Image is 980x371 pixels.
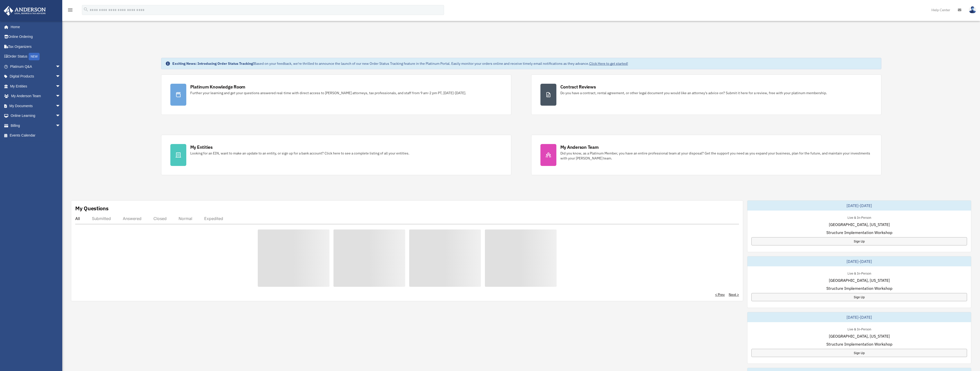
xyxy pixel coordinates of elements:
a: Sign Up [751,237,967,245]
a: My Anderson Team Did you know, as a Platinum Member, you have an entire professional team at your... [531,135,881,175]
div: Live & In-Person [844,326,875,331]
a: < Prev [715,292,725,297]
div: [DATE]-[DATE] [747,256,971,266]
a: menu [67,9,73,13]
a: Events Calendar [3,131,68,141]
a: My Entities Looking for an EIN, want to make an update to an entity, or sign up for a bank accoun... [161,135,511,175]
a: Platinum Knowledge Room Further your learning and get your questions answered real-time with dire... [161,74,511,115]
span: arrow_drop_down [56,91,65,101]
a: My Documentsarrow_drop_down [3,101,68,111]
div: Submitted [92,216,111,221]
div: Further your learning and get your questions answered real-time with direct access to [PERSON_NAM... [190,90,466,95]
div: Do you have a contract, rental agreement, or other legal document you would like an attorney's ad... [560,90,827,95]
a: Tax Organizers [3,42,68,52]
span: Structure Implementation Workshop [826,229,892,235]
a: Billingarrow_drop_down [3,121,68,131]
a: My Entitiesarrow_drop_down [3,81,68,91]
span: [GEOGRAPHIC_DATA], [US_STATE] [829,277,890,283]
a: Next > [729,292,739,297]
span: [GEOGRAPHIC_DATA], [US_STATE] [829,222,890,227]
div: My Anderson Team [560,144,599,150]
a: Home [3,22,65,32]
div: Normal [179,216,192,221]
span: arrow_drop_down [56,101,65,111]
div: All [75,216,80,221]
a: Digital Productsarrow_drop_down [3,72,68,81]
a: Sign Up [751,293,967,301]
span: arrow_drop_down [56,62,65,72]
div: Platinum Knowledge Room [190,84,246,90]
a: Contract Reviews Do you have a contract, rental agreement, or other legal document you would like... [531,74,881,115]
div: Did you know, as a Platinum Member, you have an entire professional team at your disposal? Get th... [560,151,872,161]
div: My Questions [75,205,109,212]
div: Looking for an EIN, want to make an update to an entity, or sign up for a bank account? Click her... [190,151,409,156]
div: Expedited [204,216,223,221]
div: NEW [29,53,40,60]
a: My Anderson Teamarrow_drop_down [3,91,68,101]
img: User Pic [969,6,976,13]
span: arrow_drop_down [56,121,65,131]
a: Click Here to get started! [589,61,628,66]
div: My Entities [190,144,213,150]
div: Closed [153,216,167,221]
span: arrow_drop_down [56,111,65,121]
a: Sign Up [751,349,967,357]
div: [DATE]-[DATE] [747,201,971,211]
a: Order StatusNEW [3,52,68,62]
span: Structure Implementation Workshop [826,285,892,291]
i: search [83,7,89,12]
span: arrow_drop_down [56,81,65,91]
a: Platinum Q&Aarrow_drop_down [3,62,68,72]
span: arrow_drop_down [56,72,65,82]
a: Online Learningarrow_drop_down [3,111,68,121]
div: Live & In-Person [844,270,875,276]
div: Live & In-Person [844,215,875,220]
div: Based on your feedback, we're thrilled to announce the launch of our new Order Status Tracking fe... [172,61,628,66]
span: Structure Implementation Workshop [826,341,892,347]
strong: Exciting News: Introducing Order Status Tracking! [172,61,254,66]
i: menu [67,7,73,13]
span: [GEOGRAPHIC_DATA], [US_STATE] [829,333,890,339]
div: [DATE]-[DATE] [747,312,971,322]
div: Contract Reviews [560,84,596,90]
img: Anderson Advisors Platinum Portal [2,6,47,16]
a: Online Ordering [3,32,68,42]
div: Answered [123,216,141,221]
